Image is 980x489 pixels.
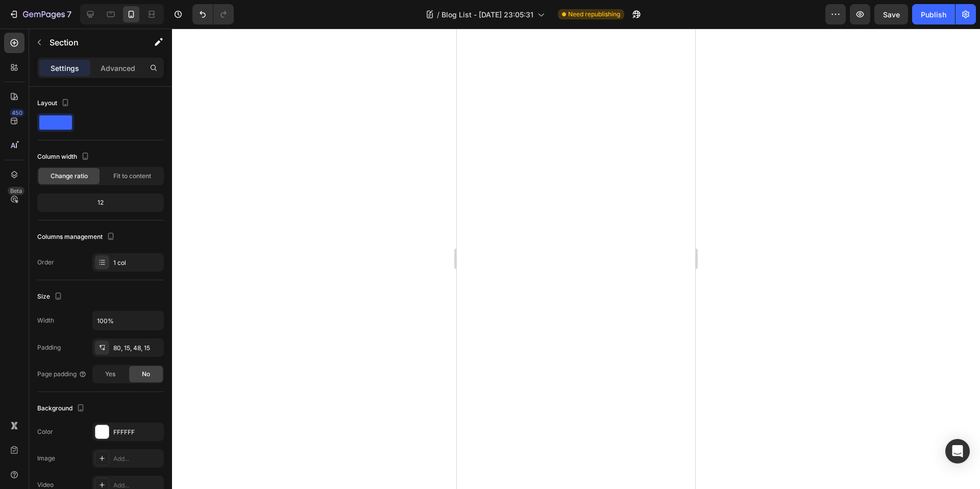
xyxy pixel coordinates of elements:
[568,10,620,19] span: Need republishing
[37,290,64,304] div: Size
[113,344,161,353] div: 80, 15, 48, 15
[10,109,24,117] div: 450
[101,63,135,74] p: Advanced
[912,4,955,25] button: Publish
[883,10,900,19] span: Save
[37,454,55,463] div: Image
[142,370,150,379] span: No
[37,370,87,379] div: Page padding
[113,172,151,181] span: Fit to content
[105,370,115,379] span: Yes
[37,343,61,352] div: Padding
[37,230,117,244] div: Columns management
[37,150,91,164] div: Column width
[113,454,161,463] div: Add...
[442,9,533,20] span: Blog List - [DATE] 23:05:31
[37,427,53,436] div: Color
[51,63,79,74] p: Settings
[39,195,162,210] div: 12
[945,439,970,463] div: Open Intercom Messenger
[93,311,163,330] input: Auto
[51,172,88,181] span: Change ratio
[37,402,87,415] div: Background
[921,9,946,20] div: Publish
[457,29,695,489] iframe: Design area
[50,36,133,48] p: Section
[37,258,54,267] div: Order
[874,4,908,25] button: Save
[4,4,76,25] button: 7
[437,9,439,20] span: /
[113,258,161,267] div: 1 col
[8,187,24,195] div: Beta
[37,316,54,325] div: Width
[37,96,71,110] div: Layout
[113,428,161,437] div: FFFFFF
[67,8,71,20] p: 7
[192,4,234,25] div: Undo/Redo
